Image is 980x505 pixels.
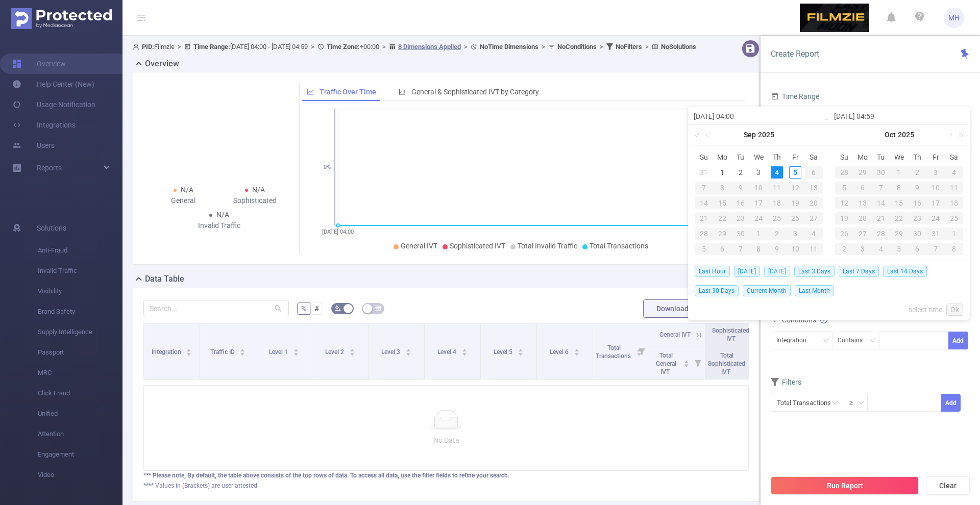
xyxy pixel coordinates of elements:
div: 3 [786,228,804,240]
td: October 9, 2025 [768,241,786,257]
a: Integrations [12,115,76,135]
div: 10 [786,243,804,255]
div: 11 [945,182,963,194]
div: 9 [908,182,926,194]
th: Fri [926,149,945,165]
div: 21 [872,212,890,224]
div: 11 [804,243,823,255]
td: October 29, 2025 [890,226,909,241]
b: Time Zone: [327,43,360,50]
span: Sophisticated IVT [450,242,505,250]
div: ≥ [849,394,860,411]
div: 29 [853,166,872,179]
span: # [314,305,319,313]
img: Protected Media [11,8,112,29]
td: September 10, 2025 [750,180,768,195]
td: October 3, 2025 [926,165,945,180]
div: 6 [804,166,823,179]
i: icon: user [133,43,142,50]
div: 1 [716,166,728,179]
span: Su [695,153,713,162]
div: 15 [890,197,909,209]
td: October 4, 2025 [804,226,823,241]
input: Search... [143,300,289,316]
div: 21 [695,212,713,224]
td: September 29, 2025 [853,165,872,180]
td: October 5, 2025 [835,180,853,195]
span: Engagement [38,444,122,465]
span: Sa [945,153,963,162]
div: 2 [835,243,853,255]
th: Sun [695,149,713,165]
a: Previous month (PageUp) [703,124,713,145]
td: September 30, 2025 [872,165,890,180]
div: 5 [835,182,853,194]
div: 1 [890,166,909,179]
div: 9 [731,182,750,194]
td: September 6, 2025 [804,165,823,180]
span: Create Report [771,49,819,59]
div: 19 [835,212,853,224]
td: November 8, 2025 [945,241,963,257]
span: Last 3 Days [794,266,835,277]
td: October 4, 2025 [945,165,963,180]
i: icon: bg-colors [335,305,341,311]
div: 20 [804,197,823,209]
span: General IVT [401,242,437,250]
a: Users [12,135,55,156]
span: Su [835,153,853,162]
span: General & Sophisticated IVT by Category [411,88,539,96]
span: > [461,43,471,50]
button: Add [941,394,961,412]
td: October 26, 2025 [835,226,853,241]
div: 10 [926,182,945,194]
span: > [642,43,652,50]
b: No Solutions [661,43,696,50]
i: icon: down [858,400,864,407]
td: September 17, 2025 [750,195,768,211]
span: Total Transactions [596,344,632,360]
div: 16 [731,197,750,209]
button: Clear [926,476,970,495]
div: Integration [776,332,814,349]
div: 25 [768,212,786,224]
div: 7 [872,182,890,194]
b: No Filters [616,43,642,50]
div: 8 [750,243,768,255]
div: 1 [945,228,963,240]
div: 31 [926,228,945,240]
td: September 1, 2025 [713,165,731,180]
td: September 13, 2025 [804,180,823,195]
div: 25 [945,212,963,224]
div: 7 [731,243,750,255]
td: November 5, 2025 [890,241,909,257]
td: October 5, 2025 [695,241,713,257]
span: [DATE] [734,266,760,277]
span: Last 30 Days [695,285,739,296]
div: 18 [768,197,786,209]
div: 2 [768,228,786,240]
span: Video [38,465,122,485]
td: October 19, 2025 [835,211,853,226]
td: November 6, 2025 [908,241,926,257]
td: October 14, 2025 [872,195,890,211]
div: 5 [789,166,801,179]
div: 24 [926,212,945,224]
div: 8 [890,182,909,194]
th: Tue [872,149,890,165]
td: September 26, 2025 [786,211,804,226]
div: 14 [695,197,713,209]
div: 3 [853,243,872,255]
th: Mon [713,149,731,165]
td: October 24, 2025 [926,211,945,226]
div: 7 [926,243,945,255]
td: September 24, 2025 [750,211,768,226]
th: Wed [750,149,768,165]
td: October 13, 2025 [853,195,872,211]
td: September 9, 2025 [731,180,750,195]
div: 4 [872,243,890,255]
td: September 25, 2025 [768,211,786,226]
span: MRC [38,363,122,383]
div: 16 [908,197,926,209]
td: September 28, 2025 [695,226,713,241]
